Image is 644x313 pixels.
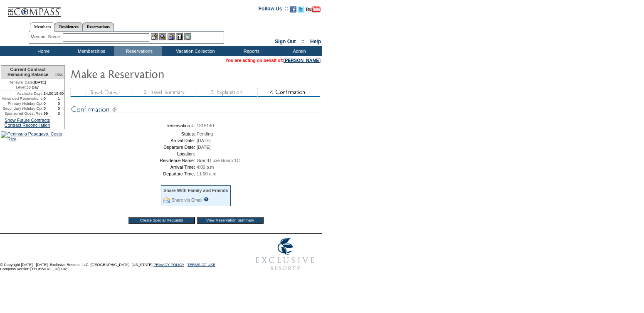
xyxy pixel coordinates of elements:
img: View [159,33,166,40]
img: step2_state3.gif [133,88,195,97]
td: Available Days: [1,91,44,96]
a: Help [310,39,321,44]
span: 11:00 a.m. [197,171,217,176]
td: Advanced Reservations: [1,96,44,101]
span: Level: [16,85,26,90]
img: step4_state2.gif [257,88,320,97]
td: Arrival Time: [73,165,195,170]
a: PRIVACY POLICY [153,263,184,267]
img: Reservations [176,33,183,40]
img: b_calculator.gif [184,33,191,40]
span: 4:00 p.m [197,165,214,170]
td: 99 [44,111,54,116]
input: Create Special Requests [128,217,195,224]
span: Renewal Date: [8,80,34,85]
td: Sponsored Guest Res: [1,111,44,116]
div: Member Name: [31,33,63,40]
a: Show Future Contracts [5,118,50,123]
td: 0 [44,106,54,111]
td: Departure Date: [73,145,195,150]
a: Reservations [83,22,114,31]
a: Contract Reconciliation [5,123,50,128]
td: 0 [44,101,54,106]
a: [PERSON_NAME] [284,58,321,63]
td: 1 [53,96,64,101]
td: Residence Name: [73,158,195,163]
td: Arrival Date: [73,138,195,143]
input: View Reservation Summary [197,217,264,224]
img: Follow us on Twitter [298,6,304,12]
span: You are acting on behalf of: [225,58,321,63]
span: [DATE] [197,138,211,143]
td: Follow Us :: [259,5,288,15]
span: :: [301,39,305,44]
td: Admin [274,46,322,56]
td: Current Contract Remaining Balance [1,66,53,79]
div: Share With Family and Friends [163,188,228,193]
img: Peninsula Papagayo, Costa Rica [1,131,65,141]
img: Exclusive Resorts [248,234,322,275]
td: Reservations [114,46,162,56]
span: [DATE] [197,145,211,150]
img: Become our fan on Facebook [290,6,296,12]
span: Grand Luxe Room 1C - [197,158,242,163]
span: Pending [197,131,213,136]
span: 1819140 [197,123,214,128]
img: step1_state3.gif [70,88,133,97]
td: [DATE] [1,79,53,85]
td: Departure Time: [73,171,195,176]
td: Memberships [67,46,114,56]
td: Primary Holiday Opt: [1,101,44,106]
td: Reservation #: [73,123,195,128]
a: Follow us on Twitter [298,8,304,13]
input: What is this? [204,197,209,202]
td: Vacation Collection [162,46,227,56]
span: Disc. [54,72,64,77]
td: 0 [53,111,64,116]
img: Make Reservation [70,65,237,82]
td: 15.50 [53,91,64,96]
td: Location: [73,151,195,156]
td: 0 [53,106,64,111]
img: b_edit.gif [151,33,158,40]
a: Share via Email [171,197,202,202]
td: 30 Day [1,85,53,91]
td: Status: [73,131,195,136]
td: Reports [227,46,274,56]
img: step3_state3.gif [195,88,257,97]
a: Become our fan on Facebook [290,8,296,13]
td: 0 [44,96,54,101]
img: Subscribe to our YouTube Channel [306,6,321,12]
a: TERMS OF USE [188,263,216,267]
td: 0 [53,101,64,106]
img: Impersonate [168,33,175,40]
a: Residences [55,22,83,31]
td: 14.00 [44,91,54,96]
a: Members [30,22,55,32]
td: Secondary Holiday Opt: [1,106,44,111]
a: Subscribe to our YouTube Channel [306,8,321,13]
a: Sign Out [275,39,296,44]
td: Home [19,46,67,56]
